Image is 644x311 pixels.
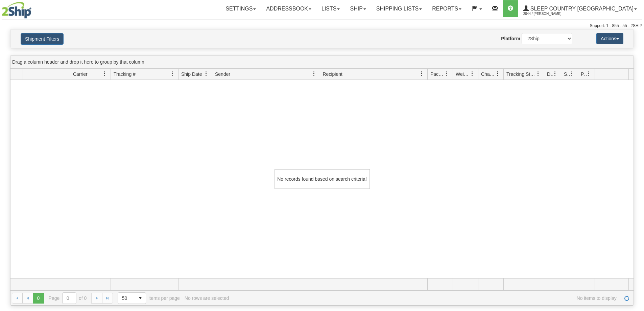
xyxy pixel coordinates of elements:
a: Sleep Country [GEOGRAPHIC_DATA] 2044 / [PERSON_NAME] [518,0,642,17]
span: Carrier [73,71,88,77]
span: Charge [481,71,495,77]
span: Sender [215,71,230,77]
a: Carrier filter column settings [99,68,111,80]
span: items per page [118,292,180,304]
span: select [135,293,146,304]
span: Ship Date [181,71,202,77]
div: grid grouping header [10,55,634,69]
a: Recipient filter column settings [416,68,427,80]
img: logo2044.jpg [2,2,31,19]
a: Ship Date filter column settings [200,68,212,80]
span: Recipient [323,71,342,77]
span: Tracking # [114,71,136,77]
a: Tracking Status filter column settings [532,68,544,80]
span: Page sizes drop down [118,292,146,304]
a: Charge filter column settings [492,68,503,80]
div: Support: 1 - 855 - 55 - 2SHIP [2,23,642,29]
a: Weight filter column settings [467,68,478,80]
a: Ship [345,0,371,17]
label: Platform [501,35,520,42]
span: No items to display [234,295,617,301]
a: Settings [220,0,261,17]
a: Shipment Issues filter column settings [566,68,578,80]
span: Page 0 [33,293,44,304]
a: Reports [427,0,467,17]
span: 50 [122,295,131,302]
button: Shipment Filters [21,33,64,45]
span: 2044 / [PERSON_NAME] [523,10,574,17]
span: Tracking Status [506,71,536,77]
a: Packages filter column settings [441,68,453,80]
a: Addressbook [261,0,316,17]
div: No rows are selected [185,295,229,301]
span: Shipment Issues [564,71,570,77]
span: Packages [430,71,445,77]
a: Shipping lists [371,0,427,17]
a: Sender filter column settings [308,68,320,80]
button: Actions [596,33,623,44]
a: Refresh [621,293,632,304]
a: Tracking # filter column settings [167,68,178,80]
span: Page of 0 [49,292,87,304]
a: Delivery Status filter column settings [549,68,561,80]
span: Weight [456,71,470,77]
div: No records found based on search criteria! [275,169,370,189]
span: Delivery Status [547,71,553,77]
span: Sleep Country [GEOGRAPHIC_DATA] [529,6,634,12]
span: Pickup Status [581,71,587,77]
a: Lists [316,0,345,17]
a: Pickup Status filter column settings [583,68,595,80]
